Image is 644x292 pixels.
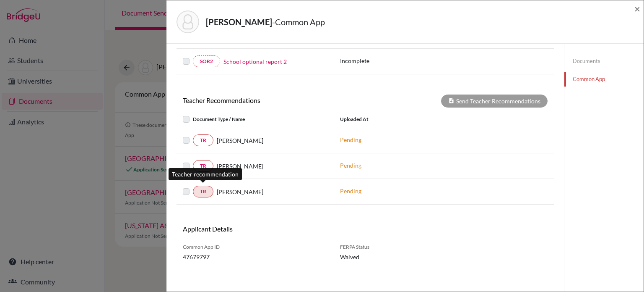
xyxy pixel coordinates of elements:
[340,135,453,144] p: Pending
[217,162,263,171] span: [PERSON_NAME]
[564,72,644,87] a: Common App
[272,17,325,27] span: - Common App
[334,114,460,124] div: Uploaded at
[206,17,272,27] strong: [PERSON_NAME]
[183,253,327,261] span: 47679797
[223,57,287,66] a: School optional report 2
[340,243,422,251] span: FERPA Status
[193,134,213,146] a: TR
[217,136,263,145] span: [PERSON_NAME]
[634,4,640,14] button: Close
[217,187,263,196] span: [PERSON_NAME]
[441,95,548,108] div: Send Teacher Recommendations
[340,253,422,261] span: Waived
[564,54,644,68] a: Documents
[340,161,453,170] p: Pending
[193,160,213,172] a: TR
[340,187,453,195] p: Pending
[177,114,334,124] div: Document Type / Name
[169,168,242,180] div: Teacher recommendation
[183,243,327,251] span: Common App ID
[340,56,426,65] p: Incomplete
[183,225,359,233] h6: Applicant Details
[177,96,365,104] h6: Teacher Recommendations
[634,3,640,15] span: ×
[193,186,213,197] a: TR
[193,55,220,67] a: SOR2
